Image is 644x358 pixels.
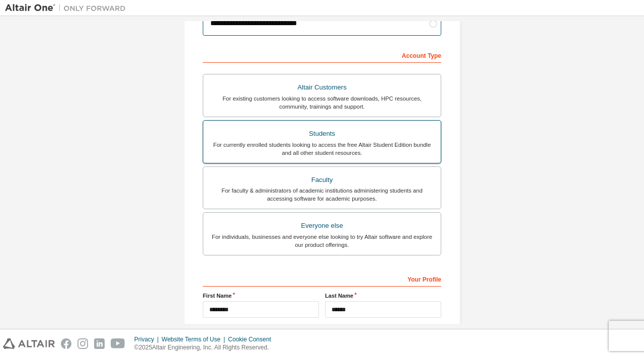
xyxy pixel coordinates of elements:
[209,173,435,187] div: Faculty
[228,335,277,343] div: Cookie Consent
[111,338,125,349] img: youtube.svg
[203,271,441,287] div: Your Profile
[162,335,228,343] div: Website Terms of Use
[77,338,88,349] img: instagram.svg
[203,292,319,300] label: First Name
[209,127,435,141] div: Students
[209,80,435,95] div: Altair Customers
[61,338,71,349] img: facebook.svg
[134,335,162,343] div: Privacy
[209,219,435,233] div: Everyone else
[209,141,435,157] div: For currently enrolled students looking to access the free Altair Student Edition bundle and all ...
[209,233,435,249] div: For individuals, businesses and everyone else looking to try Altair software and explore our prod...
[94,338,105,349] img: linkedin.svg
[209,95,435,111] div: For existing customers looking to access software downloads, HPC resources, community, trainings ...
[203,47,441,63] div: Account Type
[325,292,441,300] label: Last Name
[134,343,277,352] p: © 2025 Altair Engineering, Inc. All Rights Reserved.
[209,187,435,203] div: For faculty & administrators of academic institutions administering students and accessing softwa...
[5,3,131,13] img: Altair One
[3,338,55,349] img: altair_logo.svg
